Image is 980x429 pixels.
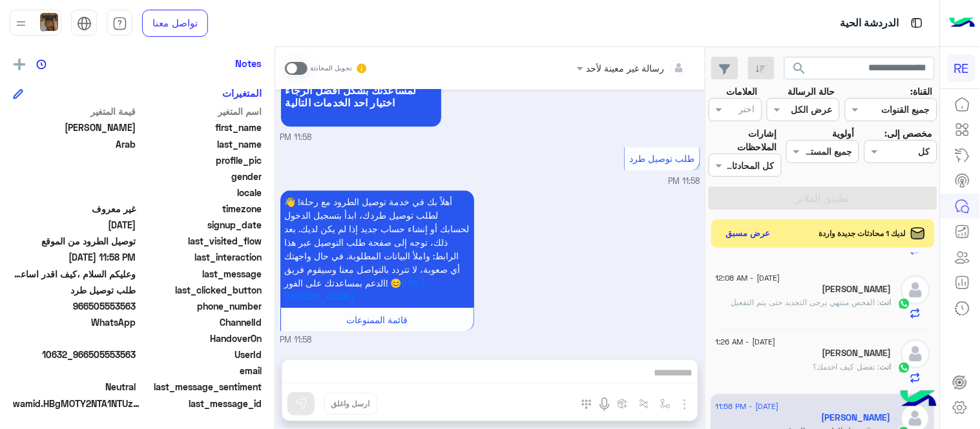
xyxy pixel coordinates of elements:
span: last_visited_flow [139,234,262,248]
span: null [13,332,136,345]
span: 2 [13,315,136,329]
img: WhatsApp [898,361,911,374]
img: hulul-logo.png [896,377,941,423]
img: WhatsApp [898,297,911,310]
span: 2025-08-25T20:58:02.395Z [13,218,136,232]
a: tab [107,10,132,37]
span: last_message [139,267,262,281]
span: 11:58 PM [280,132,312,144]
span: طلب توصيل طرد [629,153,694,164]
span: لمساعدتك بشكل افضل الرجاء اختيار احد الخدمات التالية [286,84,437,108]
span: تفضل كيف اخدمك؟ [813,362,880,372]
img: add [14,59,25,70]
a: تواصل معنا [142,10,208,37]
small: تحويل المحادثة [310,63,353,74]
label: العلامات [726,85,757,98]
span: null [13,186,136,199]
span: last_interaction [139,250,262,264]
button: search [784,57,816,85]
label: مخصص إلى: [884,126,932,140]
span: gender [139,170,262,183]
span: 11:58 PM [280,334,312,346]
span: HandoverOn [139,332,262,345]
span: [DATE] - 1:26 AM [716,336,776,348]
h5: Abdullah Arab [822,412,891,423]
span: لديك 1 محادثات جديدة واردة [819,228,906,239]
h5: عبدالرحمن [822,284,891,295]
img: tab [112,16,127,31]
span: قيمة المتغير [13,105,136,118]
span: انت [880,362,891,372]
span: 11:58 PM [669,176,700,186]
span: last_message_id [145,397,262,410]
span: email [139,364,262,377]
span: phone_number [139,299,262,313]
span: انت [880,297,891,307]
span: الفحص منتهي يرجى التجديد حتى يتم التفعيل [731,297,880,307]
img: profile [13,15,29,32]
span: last_name [139,137,262,151]
label: إشارات الملاحظات [709,126,777,154]
h5: محمود الشرقاوي [822,348,891,359]
span: first_name [139,121,262,134]
span: Arab [13,137,136,151]
span: search [792,61,808,76]
span: UserId [139,348,262,361]
img: Logo [950,10,975,37]
img: tab [77,16,92,31]
span: locale [139,186,262,199]
label: حالة الرسالة [788,85,835,98]
span: 2025-08-25T20:58:53.084Z [13,250,136,264]
span: توصيل الطرود من الموقع [13,234,136,248]
button: عرض مسبق [721,224,777,243]
img: defaultAdmin.png [901,339,930,368]
span: timezone [139,202,262,215]
div: اختر [739,102,757,119]
img: tab [909,15,925,31]
span: wamid.HBgMOTY2NTA1NTUzNTYzFQIAEhgUM0E0RTA0QjczRUFFMDE2NDg3Q0MA [13,397,142,410]
span: 966505553563 [13,299,136,313]
img: userImage [40,13,58,31]
span: أهلاً بك في خدمة توصيل الطرود مع رحلة! 👋 لطلب توصيل طردك، ابدأ بتسجيل الدخول لحسابك أو إنشاء حساب... [285,196,470,288]
button: تطبيق الفلاتر [709,186,937,210]
span: 0 [13,380,136,394]
span: اسم المتغير [139,105,262,118]
span: null [13,364,136,377]
label: القناة: [910,85,932,98]
p: 25/8/2025, 11:58 PM [280,190,474,308]
span: null [13,170,136,183]
h6: Notes [235,57,262,69]
h6: المتغيرات [222,87,262,99]
button: ارسل واغلق [324,393,377,415]
span: profile_pic [139,154,262,167]
label: أولوية [833,126,855,140]
span: ChannelId [139,315,262,329]
span: وعليكم السلام ،كيف اقدر اساعدك [13,267,136,281]
span: [DATE] - 11:58 PM [716,401,779,412]
img: notes [36,59,47,70]
p: الدردشة الحية [840,15,899,32]
span: طلب توصيل طرد [13,283,136,297]
span: Abdullah [13,121,136,134]
span: [DATE] - 12:08 AM [716,272,780,284]
span: 10632_966505553563 [13,348,136,361]
span: last_message_sentiment [139,380,262,394]
span: signup_date [139,218,262,232]
span: last_clicked_button [139,283,262,297]
span: غير معروف [13,202,136,215]
span: قائمة الممنوعات [346,314,408,325]
img: defaultAdmin.png [901,275,930,304]
div: RE [948,54,975,82]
